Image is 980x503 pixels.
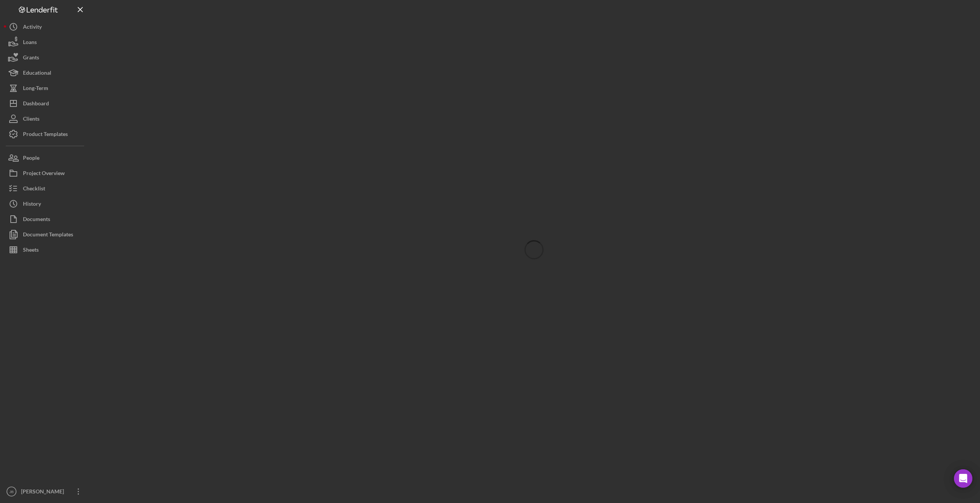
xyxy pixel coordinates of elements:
[4,65,88,80] button: Educational
[4,150,88,165] button: People
[954,469,972,488] div: Open Intercom Messenger
[23,34,37,52] div: Loans
[4,19,88,34] button: Activity
[23,65,51,82] div: Educational
[4,96,88,111] button: Dashboard
[23,150,39,167] div: People
[23,211,50,229] div: Documents
[23,196,41,213] div: History
[4,227,88,242] button: Document Templates
[23,96,49,113] div: Dashboard
[23,181,45,198] div: Checklist
[23,111,39,128] div: Clients
[4,80,88,96] button: Long-Term
[23,80,48,98] div: Long-Term
[4,34,88,50] button: Loans
[4,111,88,126] button: Clients
[23,50,39,67] div: Grants
[23,227,73,244] div: Document Templates
[23,19,42,36] div: Activity
[4,484,88,499] button: JB[PERSON_NAME]
[9,490,13,494] text: JB
[4,165,88,181] button: Project Overview
[19,484,69,501] div: [PERSON_NAME]
[23,126,68,144] div: Product Templates
[4,242,88,257] button: Sheets
[4,126,88,142] button: Product Templates
[23,242,39,259] div: Sheets
[4,50,88,65] button: Grants
[4,211,88,227] button: Documents
[4,196,88,211] button: History
[4,181,88,196] button: Checklist
[23,165,65,183] div: Project Overview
